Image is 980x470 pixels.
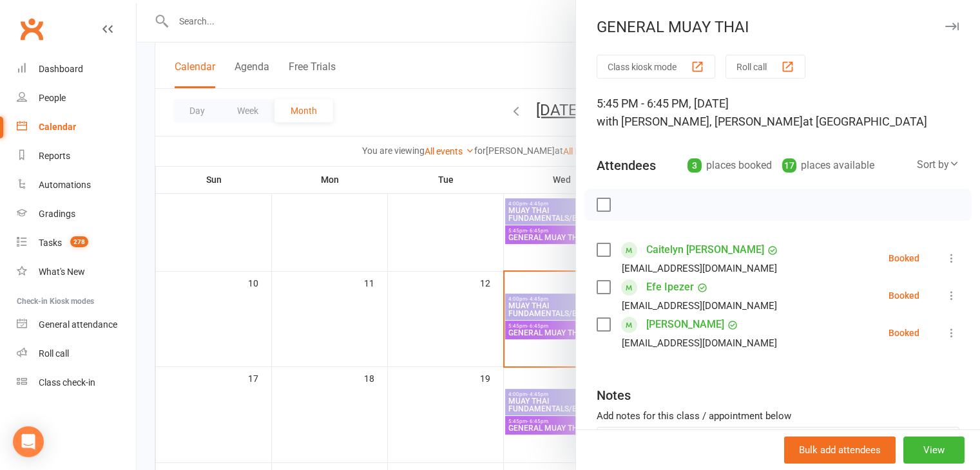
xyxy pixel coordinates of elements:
div: Notes [597,386,631,404]
div: GENERAL MUAY THAI [576,18,980,36]
a: Reports [17,142,136,171]
a: What's New [17,258,136,287]
a: Clubworx [15,13,48,45]
button: View [903,437,965,464]
a: Automations [17,171,136,200]
div: [EMAIL_ADDRESS][DOMAIN_NAME] [622,297,777,314]
div: [EMAIL_ADDRESS][DOMAIN_NAME] [622,335,777,352]
a: Dashboard [17,55,136,84]
div: 5:45 PM - 6:45 PM, [DATE] [597,95,959,131]
div: General attendance [39,319,117,330]
div: People [39,93,66,103]
div: Add notes for this class / appointment below [597,408,959,424]
div: Dashboard [39,64,83,74]
div: 3 [687,158,702,173]
div: Reports [39,151,70,161]
a: People [17,84,136,113]
div: places booked [687,156,772,174]
div: Booked [889,254,919,263]
div: Attendees [597,156,656,174]
a: Tasks 278 [17,229,136,258]
div: places available [782,156,874,174]
a: Gradings [17,200,136,229]
span: with [PERSON_NAME], [PERSON_NAME] [597,115,803,128]
div: What's New [39,267,85,277]
a: Caitelyn [PERSON_NAME] [646,240,764,260]
div: Tasks [39,238,62,248]
div: Class check-in [39,377,95,388]
div: Automations [39,180,91,190]
div: [EMAIL_ADDRESS][DOMAIN_NAME] [622,260,777,277]
button: Bulk add attendees [784,437,896,464]
div: Open Intercom Messenger [13,426,44,457]
div: Sort by [917,156,959,173]
a: Roll call [17,339,136,368]
div: Calendar [39,122,76,132]
div: Booked [889,328,919,337]
a: [PERSON_NAME] [646,314,724,335]
a: Class kiosk mode [17,368,136,397]
span: at [GEOGRAPHIC_DATA] [803,115,927,128]
span: 278 [70,236,88,247]
a: General attendance kiosk mode [17,310,136,339]
a: Efe Ipezer [646,277,694,297]
button: Class kiosk mode [597,55,715,79]
div: Gradings [39,209,75,219]
a: Calendar [17,113,136,142]
div: Roll call [39,348,69,359]
div: Booked [889,291,919,300]
button: Roll call [725,55,805,79]
div: 17 [782,158,796,173]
